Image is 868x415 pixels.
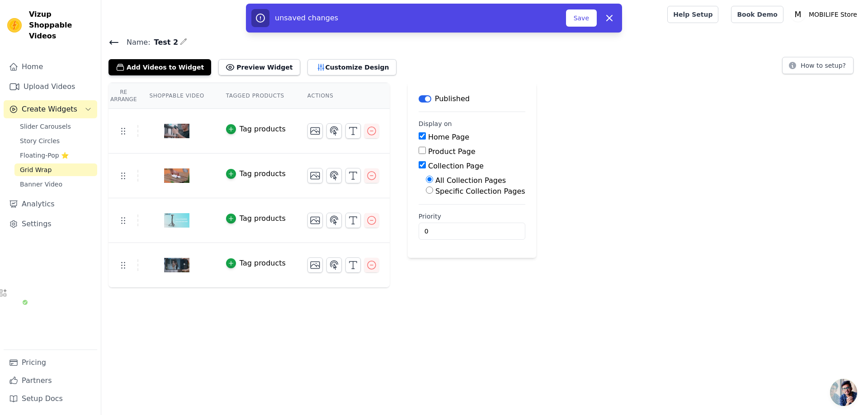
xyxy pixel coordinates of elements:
[20,136,60,145] span: Story Circles
[307,59,396,75] button: Customize Design
[307,123,323,139] button: Change Thumbnail
[428,162,484,170] label: Collection Page
[307,213,323,228] button: Change Thumbnail
[4,390,97,408] a: Setup Docs
[566,9,597,27] button: Save
[4,100,97,118] button: Create Widgets
[240,168,286,179] div: Tag products
[164,243,189,287] img: vizup-images-2719.png
[428,133,469,141] label: Home Page
[4,195,97,213] a: Analytics
[20,165,52,174] span: Grid Wrap
[297,83,390,109] th: Actions
[240,124,286,135] div: Tag products
[215,83,297,109] th: Tagged Products
[435,93,470,104] p: Published
[307,168,323,183] button: Change Thumbnail
[4,354,97,372] a: Pricing
[180,36,187,48] div: Edit Name
[428,147,476,156] label: Product Page
[307,257,323,273] button: Change Thumbnail
[164,109,189,153] img: vizup-images-36a4.png
[20,180,62,189] span: Banner Video
[14,178,97,191] a: Banner Video
[164,154,189,197] img: vizup-images-c581.png
[435,176,506,185] label: All Collection Pages
[226,213,286,224] button: Tag products
[14,149,97,162] a: Floating-Pop ⭐
[138,83,215,109] th: Shoppable Video
[14,135,97,147] a: Story Circles
[14,120,97,133] a: Slider Carousels
[218,59,300,75] button: Preview Widget
[782,63,854,72] a: How to setup?
[4,78,97,96] a: Upload Videos
[108,83,138,109] th: Re Arrange
[226,124,286,135] button: Tag products
[830,379,857,406] a: 开放式聊天
[20,151,69,160] span: Floating-Pop ⭐
[419,119,452,128] legend: Display on
[435,187,525,196] label: Specific Collection Pages
[108,59,211,75] button: Add Videos to Widget
[782,57,854,74] button: How to setup?
[226,168,286,179] button: Tag products
[14,163,97,176] a: Grid Wrap
[119,37,151,48] span: Name:
[4,215,97,233] a: Settings
[4,58,97,76] a: Home
[4,372,97,390] a: Partners
[419,212,525,221] label: Priority
[240,258,286,269] div: Tag products
[22,104,77,115] span: Create Widgets
[226,258,286,269] button: Tag products
[164,199,189,242] img: vizup-images-99e8.png
[151,37,179,48] span: Test 2
[240,213,286,224] div: Tag products
[20,122,71,131] span: Slider Carousels
[275,14,338,22] span: unsaved changes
